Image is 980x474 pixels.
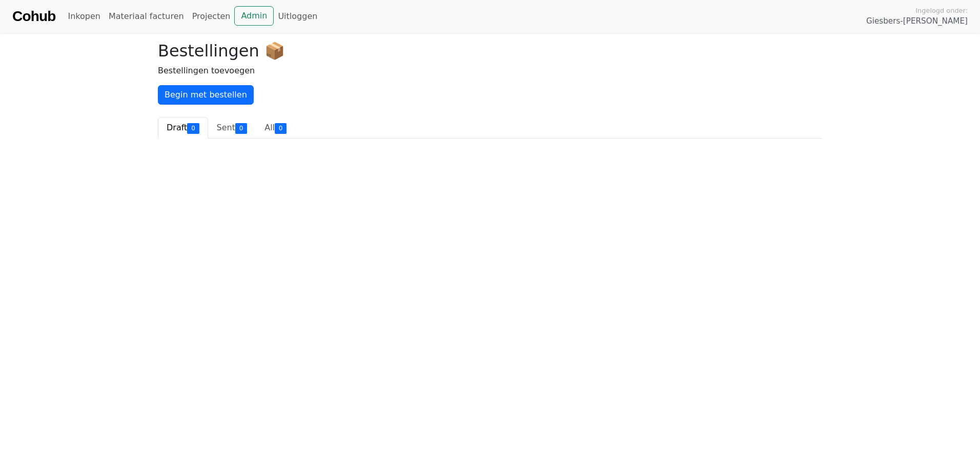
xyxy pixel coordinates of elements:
[235,123,247,133] div: 0
[188,6,235,27] a: Projecten
[187,123,199,133] div: 0
[208,117,256,139] a: Sent0
[158,85,254,105] a: Begin met bestellen
[158,117,208,139] a: Draft0
[234,6,274,26] a: Admin
[64,6,104,27] a: Inkopen
[256,117,295,139] a: All0
[158,65,822,77] p: Bestellingen toevoegen
[915,6,968,15] span: Ingelogd onder:
[158,41,822,61] h2: Bestellingen 📦
[12,4,55,29] a: Cohub
[275,123,287,133] div: 0
[105,6,188,27] a: Materiaal facturen
[274,6,321,27] a: Uitloggen
[866,15,968,27] span: Giesbers-[PERSON_NAME]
